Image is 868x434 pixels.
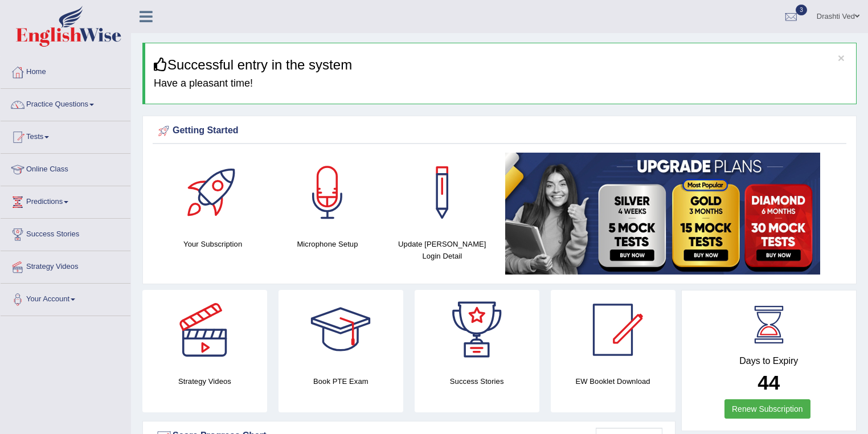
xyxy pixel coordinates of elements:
[161,238,264,250] h4: Your Subscription
[415,375,539,387] h4: Success Stories
[1,251,130,280] a: Strategy Videos
[155,122,844,140] div: Getting Started
[694,356,844,366] h4: Days to Expiry
[154,58,847,72] h3: Successful entry in the system
[1,89,130,117] a: Practice Questions
[551,375,675,387] h4: EW Booklet Download
[1,219,130,247] a: Success Stories
[1,56,130,85] a: Home
[724,399,810,419] a: Renew Subscription
[142,375,267,387] h4: Strategy Videos
[391,238,494,262] h4: Update [PERSON_NAME] Login Detail
[1,121,130,150] a: Tests
[1,154,130,182] a: Online Class
[154,78,847,89] h4: Have a pleasant time!
[279,375,403,387] h4: Book PTE Exam
[838,52,845,64] button: ×
[276,238,379,250] h4: Microphone Setup
[1,186,130,215] a: Predictions
[505,153,820,275] img: small5.jpg
[796,5,807,15] span: 3
[758,371,780,394] b: 44
[1,284,130,312] a: Your Account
